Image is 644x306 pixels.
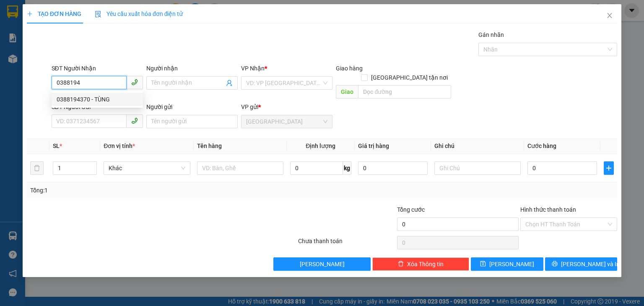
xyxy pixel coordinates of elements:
[604,165,613,171] span: plus
[273,257,370,271] button: [PERSON_NAME]
[52,64,143,73] div: SĐT Người Nhận
[368,73,451,82] span: [GEOGRAPHIC_DATA] tận nơi
[197,161,283,175] input: VD: Bàn, Ghế
[478,31,504,38] label: Gán nhãn
[561,259,620,269] span: [PERSON_NAME] và In
[30,186,249,195] div: Tổng: 1
[197,143,222,149] span: Tên hàng
[358,161,428,175] input: 0
[398,261,404,267] span: delete
[306,143,335,149] span: Định lượng
[57,95,138,104] div: 0388194370 - TÙNG
[336,65,363,72] span: Giao hàng
[95,10,183,17] span: Yêu cầu xuất hóa đơn điện tử
[372,257,469,271] button: deleteXóa Thông tin
[407,259,444,269] span: Xóa Thông tin
[358,143,389,149] span: Giá trị hàng
[95,11,101,18] img: icon
[53,143,60,149] span: SL
[146,64,238,73] div: Người nhận
[480,261,486,267] span: save
[527,143,556,149] span: Cước hàng
[604,161,614,175] button: plus
[343,161,351,175] span: kg
[104,143,135,149] span: Đơn vị tính
[431,138,524,154] th: Ghi chú
[471,257,543,271] button: save[PERSON_NAME]
[489,259,534,269] span: [PERSON_NAME]
[434,161,521,175] input: Ghi Chú
[131,79,138,86] span: phone
[27,11,33,17] span: plus
[520,206,576,213] label: Hình thức thanh toán
[300,259,345,269] span: [PERSON_NAME]
[52,93,143,106] div: 0388194370 - TÙNG
[552,261,558,267] span: printer
[598,4,621,28] button: Close
[131,117,138,124] span: phone
[336,85,358,99] span: Giao
[606,12,613,19] span: close
[226,80,233,86] span: user-add
[27,10,81,17] span: TẠO ĐƠN HÀNG
[241,102,332,112] div: VP gửi
[397,206,425,213] span: Tổng cước
[297,236,396,251] div: Chưa thanh toán
[358,85,451,99] input: Dọc đường
[109,162,185,174] span: Khác
[241,65,265,72] span: VP Nhận
[146,102,238,112] div: Người gửi
[246,115,327,128] span: Sài Gòn
[545,257,618,271] button: printer[PERSON_NAME] và In
[30,161,44,175] button: delete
